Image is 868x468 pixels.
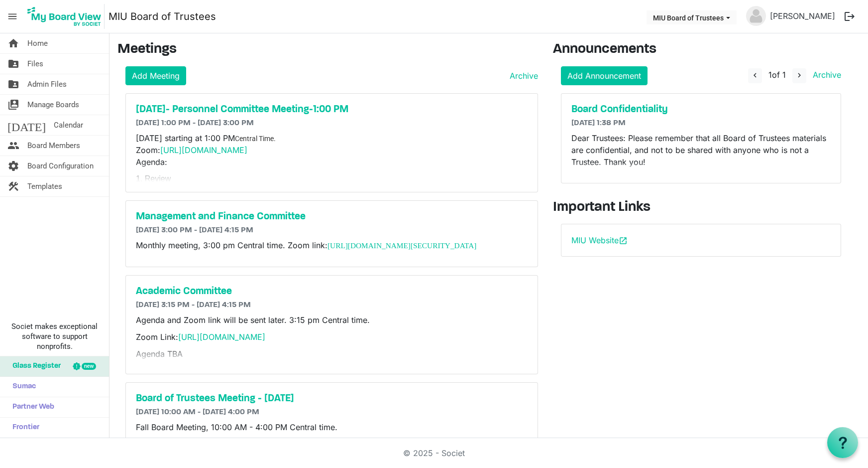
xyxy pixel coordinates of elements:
button: navigate_before [748,68,762,83]
h3: Important Links [553,199,849,216]
span: menu [3,7,22,26]
button: navigate_next [792,68,806,83]
a: Add Announcement [561,66,648,85]
a: Management and Finance Committee [136,211,528,223]
span: construction [7,176,19,196]
span: Central Time. [235,135,276,143]
p: Dear Trustees: Please remember that all Board of Trustees materials are confidential, and not to ... [571,132,831,168]
h6: [DATE] 3:15 PM - [DATE] 4:15 PM [136,301,528,310]
a: MIU Websiteopen_in_new [571,235,628,245]
span: [DATE] 1:38 PM [571,119,626,127]
p: Agenda and Zoom link will be sent later. 3:15 pm Central time. [136,314,528,326]
span: folder_shared [7,74,19,94]
h3: Announcements [553,41,849,58]
span: Frontier [7,418,39,438]
h3: Meetings [117,41,538,58]
span: of 1 [768,70,786,80]
div: new [82,363,96,370]
a: My Board View Logo [24,4,108,29]
span: open_in_new [619,236,628,245]
a: [PERSON_NAME] [766,6,839,26]
span: navigate_next [795,71,804,80]
span: Glass Register [7,356,61,376]
span: Calendar [54,115,83,135]
span: 1. Review [136,174,171,183]
span: Sumac [7,377,36,397]
img: no-profile-picture.svg [746,6,766,26]
span: Zoom: Agenda: [136,145,250,167]
span: [DATE] [7,115,46,135]
span: navigate_before [751,71,759,80]
h6: [DATE] 10:00 AM - [DATE] 4:00 PM [136,408,528,417]
span: home [7,33,19,53]
a: MIU Board of Trustees [108,6,216,26]
p: Monthly meeting, 3:00 pm Central time. Zoom link: [136,239,528,252]
a: [URL][DOMAIN_NAME] [178,332,265,342]
span: Board Members [27,136,80,156]
span: Board Configuration [27,156,94,176]
span: Files [27,54,43,74]
span: Zoom Link: [136,332,265,342]
a: Archive [506,70,538,82]
span: Home [27,33,48,53]
a: [DATE]- Personnel Committee Meeting-1:00 PM [136,104,528,116]
span: folder_shared [7,54,19,74]
a: Add Meeting [125,66,186,85]
h6: [DATE] 3:00 PM - [DATE] 4:15 PM [136,226,528,235]
span: Admin Files [27,74,67,94]
a: Board of Trustees Meeting - [DATE] [136,393,528,405]
a: Archive [809,70,841,80]
span: Templates [27,176,62,196]
button: logout [839,6,860,27]
a: [URL][DOMAIN_NAME] [160,145,247,155]
span: Manage Boards [27,95,79,115]
span: Agenda TBA [136,349,183,359]
span: people [7,136,19,156]
img: My Board View Logo [24,4,105,29]
a: © 2025 - Societ [403,448,465,458]
p: [DATE] starting at 1:00 PM [136,132,528,168]
p: Fall Board Meeting, 10:00 AM - 4:00 PM Central time. [136,421,528,433]
a: Board Confidentiality [571,104,831,116]
span: settings [7,156,19,176]
a: [URL][DOMAIN_NAME][SECURITY_DATA] [327,241,476,250]
span: Societ makes exceptional software to support nonprofits. [4,321,105,351]
button: MIU Board of Trustees dropdownbutton [647,10,737,24]
span: 1 [768,70,772,80]
a: Academic Committee [136,286,528,298]
h6: [DATE] 1:00 PM - [DATE] 3:00 PM [136,119,528,128]
span: Partner Web [7,397,54,417]
span: switch_account [7,95,19,115]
